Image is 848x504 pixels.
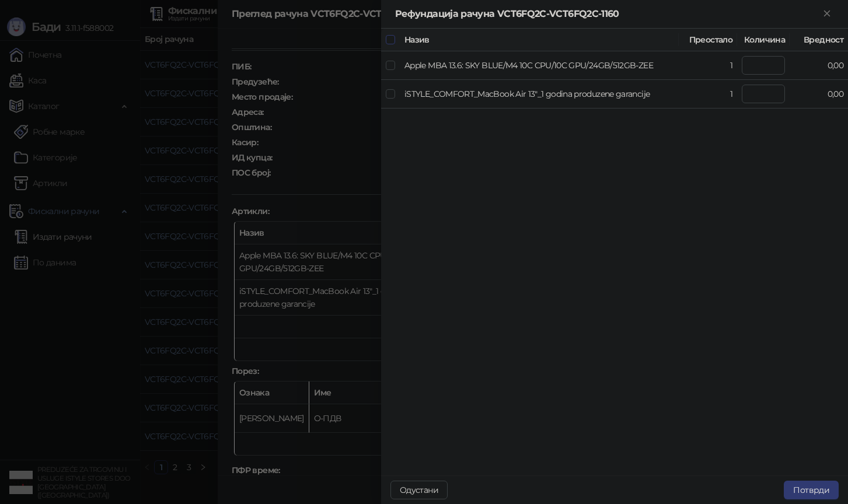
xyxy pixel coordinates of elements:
[679,51,737,80] td: 1
[400,80,679,108] td: iSTYLE_COMFORT_MacBook Air 13"_1 godina produzene garancije
[737,29,790,51] th: Количина
[790,80,848,108] td: 0,00
[679,29,737,51] th: Преостало
[679,80,737,108] td: 1
[820,7,834,21] button: Close
[784,481,839,499] button: Потврди
[790,29,848,51] th: Вредност
[790,51,848,80] td: 0,00
[400,51,679,80] td: Apple MBA 13.6: SKY BLUE/M4 10C CPU/10C GPU/24GB/512GB-ZEE
[400,29,679,51] th: Назив
[390,481,448,499] button: Одустани
[395,7,820,21] div: Рефундација рачуна VCT6FQ2C-VCT6FQ2C-1160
